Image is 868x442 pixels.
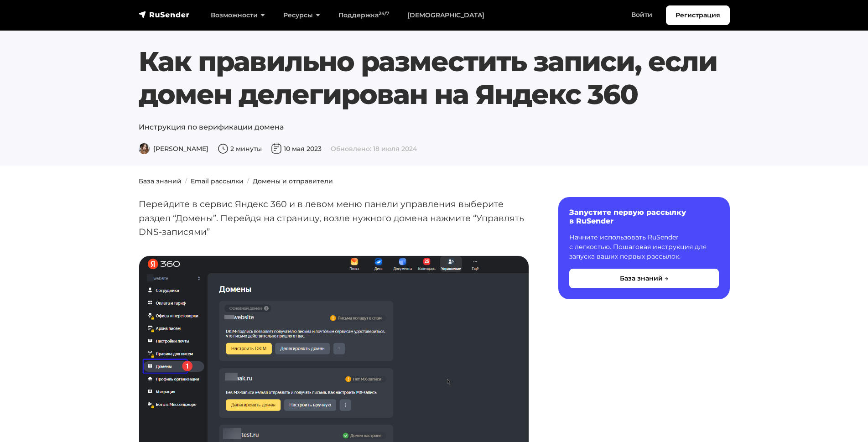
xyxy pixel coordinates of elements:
a: Поддержка24/7 [329,6,398,25]
nav: breadcrumb [133,177,735,186]
h6: Запустите первую рассылку в RuSender [569,208,719,225]
a: Запустите первую рассылку в RuSender Начните использовать RuSender с легкостью. Пошаговая инструк... [558,197,730,299]
a: Email рассылки [191,177,244,185]
a: Войти [622,5,661,24]
a: Регистрация [666,5,730,25]
a: Возможности [202,6,274,25]
img: Дата публикации [271,143,282,154]
span: 10 мая 2023 [271,145,322,153]
span: [PERSON_NAME] [139,145,208,153]
span: Обновлено: 18 июля 2024 [331,145,417,153]
p: Инструкция по верификации домена [139,122,730,133]
img: Время чтения [218,143,229,154]
a: [DEMOGRAPHIC_DATA] [398,6,494,25]
img: RuSender [139,10,190,19]
button: База знаний → [569,269,719,288]
p: Начните использовать RuSender с легкостью. Пошаговая инструкция для запуска ваших первых рассылок. [569,233,719,261]
h1: Как правильно разместить записи, если домен делегирован на Яндекс 360 [139,45,730,111]
a: Ресурсы [274,6,329,25]
a: База знаний [139,177,182,185]
p: Перейдите в сервис Яндекс 360 и в левом меню панели управления выберите раздел “Домены”. Перейдя ... [139,197,529,239]
span: 2 минуты [218,145,262,153]
a: Домены и отправители [253,177,333,185]
sup: 24/7 [379,10,389,16]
